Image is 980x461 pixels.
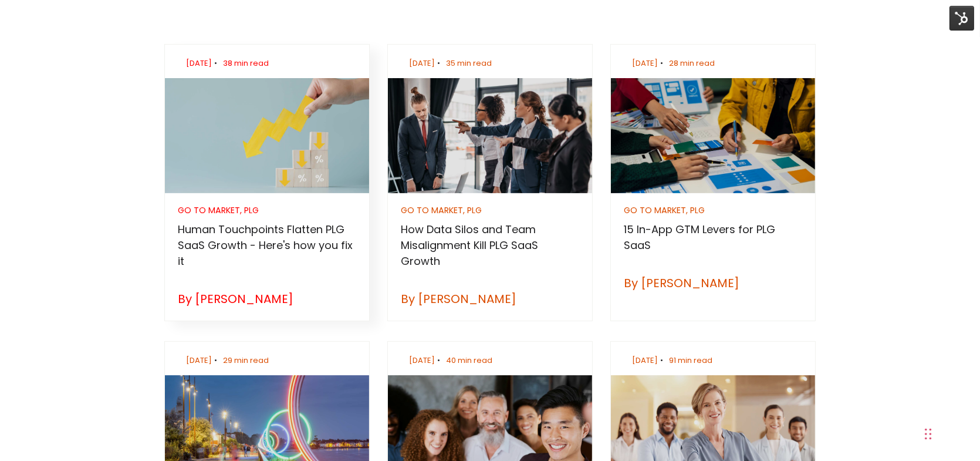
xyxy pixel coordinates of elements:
a: [DATE]• 38 min read GO TO MARKET, PLG Human Touchpoints Flatten PLG SaaS Growth - Here's how you ... [165,45,369,321]
div: GO TO MARKET, PLG [401,206,579,214]
div: By [PERSON_NAME] [178,290,356,308]
span: [DATE] [186,58,212,69]
div: GO TO MARKET, PLG [624,206,802,214]
span: • [658,355,666,366]
div: v 4.0.25 [33,19,58,28]
div: GO TO MARKET, PLG [178,206,356,214]
span: 35 min read [446,58,492,69]
span: • [212,355,220,366]
span: • [435,58,443,69]
div: By [PERSON_NAME] [624,274,802,292]
span: [DATE] [409,355,435,366]
span: 40 min read [446,355,492,366]
img: logo_orange.svg [19,19,28,28]
span: 38 min read [223,58,269,69]
span: [DATE] [632,58,658,69]
span: 29 min read [223,355,269,366]
div: Keywords by Traffic [130,69,198,77]
h3: How Data Silos and Team Misalignment Kill PLG SaaS Growth [401,221,579,269]
a: [DATE]• 35 min read GO TO MARKET, PLG How Data Silos and Team Misalignment Kill PLG SaaS Growth B... [388,45,592,321]
div: Domain: [DOMAIN_NAME] [31,31,129,40]
iframe: Chat Widget [718,315,980,461]
span: 28 min read [669,58,715,69]
span: [DATE] [632,355,658,366]
span: • [212,58,220,69]
img: website_grey.svg [19,31,28,40]
div: Domain Overview [45,69,105,77]
img: tab_keywords_by_traffic_grey.svg [117,68,126,78]
img: tab_domain_overview_orange.svg [32,68,41,78]
span: • [435,355,443,366]
h3: 15 In-App GTM Levers for PLG SaaS [624,221,802,253]
h3: Human Touchpoints Flatten PLG SaaS Growth - Here's how you fix it [178,221,356,269]
span: • [658,58,666,69]
a: [DATE]• 28 min read GO TO MARKET, PLG 15 In-App GTM Levers for PLG SaaS By [PERSON_NAME] [611,45,815,305]
span: [DATE] [186,355,212,366]
div: Drag [925,416,932,452]
span: [DATE] [409,58,435,69]
span: 91 min read [669,355,712,366]
div: By [PERSON_NAME] [401,290,579,308]
img: HubSpot Tools Menu Toggle [949,6,974,31]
